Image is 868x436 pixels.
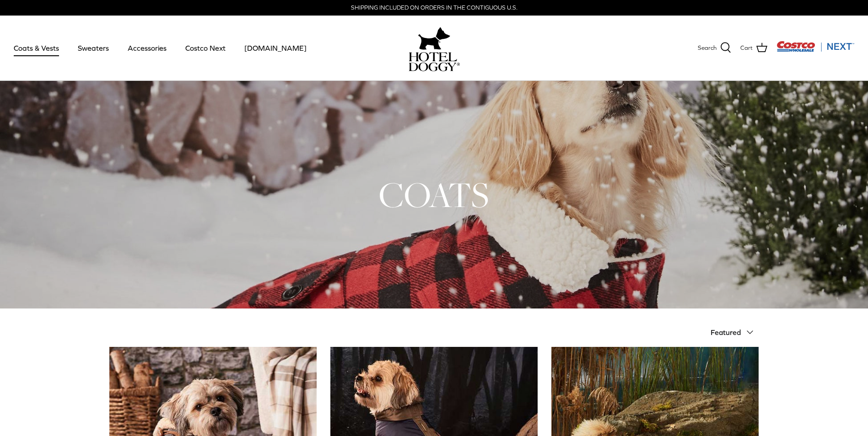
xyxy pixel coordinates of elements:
a: hoteldoggy.com hoteldoggycom [409,25,460,71]
a: Coats & Vests [5,32,67,64]
a: Search [698,42,731,54]
img: hoteldoggy.com [418,25,450,52]
span: Featured [711,328,741,336]
a: Costco Next [177,32,234,64]
span: Cart [740,43,753,53]
a: Accessories [119,32,175,64]
h1: COATS [109,172,759,217]
a: Sweaters [70,32,117,64]
a: [DOMAIN_NAME] [236,32,315,64]
button: Featured [711,322,759,342]
img: hoteldoggycom [409,52,460,71]
a: Cart [740,42,767,54]
span: Search [698,43,717,53]
img: Costco Next [776,41,854,52]
a: Visit Costco Next [776,47,854,53]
